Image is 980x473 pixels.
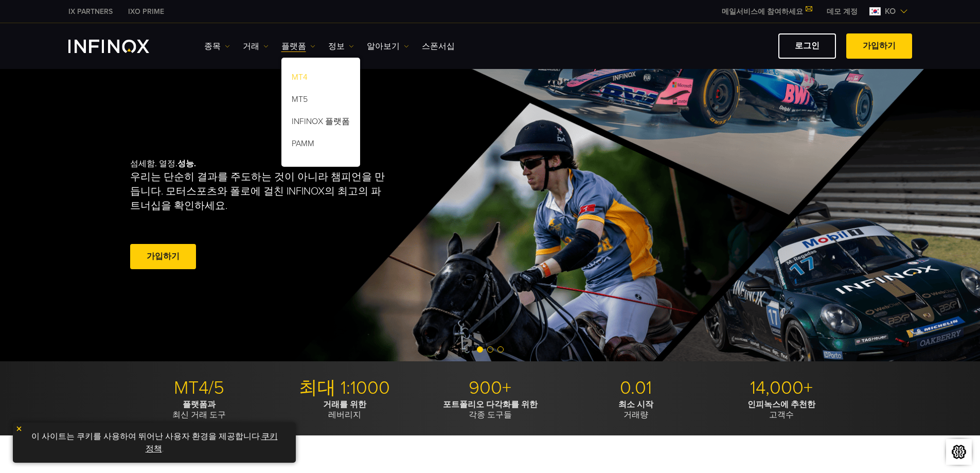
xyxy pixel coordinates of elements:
[443,399,538,410] strong: 포트폴리오 다각화를 위한
[130,244,196,269] a: 가입하기
[281,134,360,156] a: PAMM
[712,399,850,420] p: 고객수
[183,399,216,410] strong: 플랫폼과
[819,6,865,17] a: INFINOX MENU
[567,399,705,420] p: 거래량
[243,40,269,52] a: 거래
[328,40,354,52] a: 정보
[177,159,196,169] strong: 성능.
[276,377,414,399] p: 최대 1:1000
[714,7,819,16] a: 메일서비스에 참여하세요
[61,6,120,17] a: INFINOX
[281,112,360,134] a: INFINOX 플랫폼
[487,346,493,353] span: Go to slide 2
[323,399,366,410] strong: 거래를 위한
[130,142,454,288] div: 섬세함. 열정.
[276,399,414,420] p: 레버리지
[15,425,23,432] img: yellow close icon
[846,33,912,59] a: 가입하기
[130,377,268,399] p: MT4/5
[130,399,268,420] p: 최신 거래 도구
[881,5,900,17] span: ko
[477,346,483,353] span: Go to slide 1
[130,170,389,213] p: 우리는 단순히 결과를 주도하는 것이 아니라 챔피언을 만듭니다. 모터스포츠와 폴로에 걸친 INFINOX의 최고의 파트너십을 확인하세요.
[422,40,455,52] a: 스폰서십
[497,346,504,353] span: Go to slide 3
[712,377,850,399] p: 14,000+
[281,68,360,90] a: MT4
[367,40,409,52] a: 알아보기
[567,377,705,399] p: 0.01
[281,90,360,112] a: MT5
[120,6,172,17] a: INFINOX
[747,399,815,410] strong: 인피녹스에 추천한
[204,40,230,52] a: 종목
[18,428,291,458] p: 이 사이트는 쿠키를 사용하여 뛰어난 사용자 환경을 제공합니다. .
[778,33,836,59] a: 로그인
[618,399,653,410] strong: 최소 시작
[421,399,559,420] p: 각종 도구들
[281,40,315,52] a: 플랫폼
[421,377,559,399] p: 900+
[68,40,173,53] a: INFINOX Logo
